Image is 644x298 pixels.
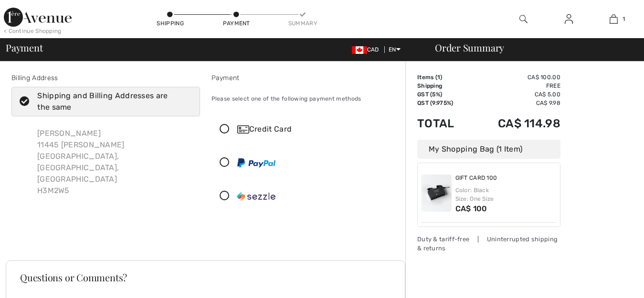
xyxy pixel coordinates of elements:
[417,107,471,140] td: Total
[519,13,528,25] img: search the website
[592,13,636,25] a: 1
[20,273,391,282] h3: Questions or Comments?
[455,186,557,203] div: Color: Black Size: One Size
[237,158,275,167] img: PayPal
[156,19,185,28] div: Shipping
[211,73,400,83] div: Payment
[422,175,452,212] img: GIFT CARD 100
[417,140,560,159] div: My Shopping Bag (1 Item)
[211,87,400,111] div: Please select one of the following payment methods
[30,120,200,204] div: [PERSON_NAME] 11445 [PERSON_NAME] [GEOGRAPHIC_DATA], [GEOGRAPHIC_DATA], [GEOGRAPHIC_DATA] H3M2W5
[352,46,383,53] span: CAD
[417,90,471,99] td: GST (5%)
[471,99,561,107] td: CA$ 9.98
[437,74,440,81] span: 1
[565,13,573,25] img: My Info
[37,90,185,113] div: Shipping and Billing Addresses are the same
[417,73,471,82] td: Items ( )
[389,46,401,53] span: EN
[455,204,487,213] span: CA$ 100
[471,82,561,90] td: Free
[4,27,62,35] div: < Continue Shopping
[4,8,72,27] img: 1ère Avenue
[471,107,561,140] td: CA$ 114.98
[557,13,581,25] a: Sign In
[423,43,638,52] div: Order Summary
[623,15,625,23] span: 1
[222,19,251,28] div: Payment
[288,19,317,28] div: Summary
[6,43,42,52] span: Payment
[237,125,249,134] img: Credit Card
[455,175,497,182] a: GIFT CARD 100
[471,73,561,82] td: CA$ 100.00
[417,99,471,107] td: QST (9.975%)
[237,123,393,135] div: Credit Card
[610,13,618,25] img: My Bag
[471,90,561,99] td: CA$ 5.00
[237,192,275,201] img: Sezzle
[417,235,560,253] div: Duty & tariff-free | Uninterrupted shipping & returns
[417,82,471,90] td: Shipping
[352,46,367,54] img: Canadian Dollar
[11,73,200,83] div: Billing Address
